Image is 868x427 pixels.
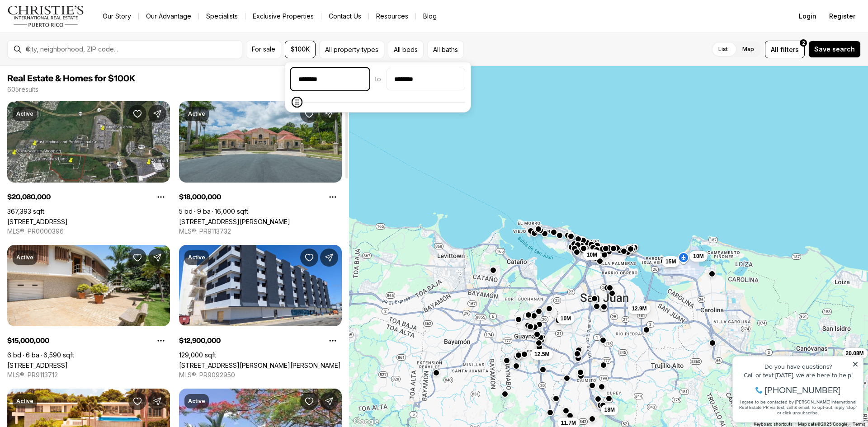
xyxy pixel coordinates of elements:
input: priceMin [291,68,369,90]
button: Share Property [148,249,166,267]
span: 10M [693,253,703,260]
button: Property options [152,188,170,206]
span: 2 [802,39,805,47]
button: Property options [324,188,342,206]
a: Blog [416,10,444,23]
span: For sale [252,46,275,53]
a: 602 BARBOSA AVE, SAN JUAN PR, 00926 [179,361,341,369]
span: 10M [587,251,597,258]
button: Save Property: 602 BARBOSA AVE [300,249,318,267]
a: Resources [369,10,415,23]
a: Specialists [199,10,245,23]
span: Save search [814,46,855,53]
span: Register [829,13,855,20]
span: Real Estate & Homes for $100K [7,74,135,83]
div: Do you have questions? [9,20,131,27]
a: 20 AMAPOLA ST, CAROLINA PR, 00979 [7,361,68,369]
p: Active [188,398,205,405]
button: $100K [285,41,316,58]
p: Active [16,398,33,405]
button: Register [824,7,861,25]
p: Active [16,110,33,117]
button: Contact Us [321,10,368,23]
button: Save search [808,41,861,58]
img: logo [7,5,85,27]
span: Login [799,13,816,20]
button: Share Property [148,392,166,410]
span: to [375,75,381,83]
button: 10M [583,249,601,260]
label: List [711,41,735,57]
p: Active [188,254,205,261]
a: Exclusive Properties [245,10,321,23]
span: Maximum [292,97,302,108]
button: 15M [662,256,679,267]
button: Share Property [320,105,338,123]
span: 15M [665,258,676,265]
span: $100K [291,46,310,53]
label: Map [735,41,761,57]
div: Call or text [DATE], we are here to help! [9,29,131,35]
button: For sale [246,41,281,58]
span: [PHONE_NUMBER] [37,42,113,52]
button: Highest Price [283,80,347,99]
span: filters [780,45,799,54]
button: All beds [388,41,424,58]
button: Property options [324,332,342,350]
button: 12.9M [628,303,650,314]
input: priceMax [387,68,465,90]
button: 18M [601,404,618,415]
button: 12.5M [531,349,553,360]
span: 12.9M [632,305,646,312]
button: Save Property: 175 CALLE RUISEÑOR ST [300,105,318,123]
button: Share Property [148,105,166,123]
button: Save Property: 66 ROAD 66 & ROAD 3 [128,105,146,123]
button: Share Property [320,392,338,410]
span: 12.5M [534,351,549,358]
button: 10M [557,313,575,324]
span: 10M [561,315,571,322]
span: 18M [604,406,615,413]
a: 175 CALLE RUISEÑOR ST, SAN JUAN PR, 00926 [179,218,290,225]
button: All property types [319,41,384,58]
button: 10M [689,251,707,262]
button: Login [793,7,822,25]
p: Active [188,110,205,117]
button: Property options [152,332,170,350]
span: All [771,45,778,54]
button: Save Property: 20 AMAPOLA ST [128,249,146,267]
button: Save Property: CARR 1, KM 21.3 BO. LA MUDA [300,392,318,410]
a: Our Story [95,10,138,23]
span: I agree to be contacted by [PERSON_NAME] International Real Estate PR via text, call & email. To ... [11,56,129,73]
button: All baths [427,41,464,58]
a: Our Advantage [139,10,198,23]
button: Share Property [320,249,338,267]
button: Save Property: URB. LA LOMITA CALLE VISTA LINDA [128,392,146,410]
button: Allfilters2 [765,41,805,58]
span: 11.7M [561,419,576,427]
p: 605 results [7,86,38,93]
p: Active [16,254,33,261]
a: 66 ROAD 66 & ROAD 3, CANOVANAS PR, 00729 [7,218,68,225]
